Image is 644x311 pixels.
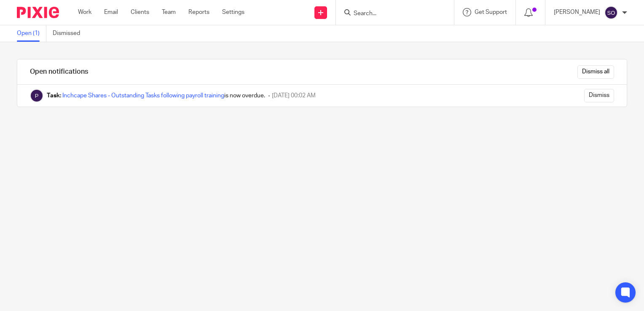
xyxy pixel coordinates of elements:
[604,6,618,19] img: svg%3E
[30,67,88,76] h1: Open notifications
[353,10,429,18] input: Search
[17,7,59,18] img: Pixie
[577,65,614,79] input: Dismiss all
[47,93,61,99] b: Task:
[47,91,265,100] div: is now overdue.
[104,8,118,16] a: Email
[475,9,507,15] span: Get Support
[162,8,176,16] a: Team
[188,8,209,16] a: Reports
[62,93,224,99] a: Inchcape Shares - Outstanding Tasks following payroll training
[131,8,149,16] a: Clients
[554,8,600,16] p: [PERSON_NAME]
[17,25,46,42] a: Open (1)
[53,25,86,42] a: Dismissed
[78,8,91,16] a: Work
[222,8,244,16] a: Settings
[30,89,43,102] img: Pixie
[584,89,614,102] input: Dismiss
[272,93,316,99] span: [DATE] 00:02 AM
